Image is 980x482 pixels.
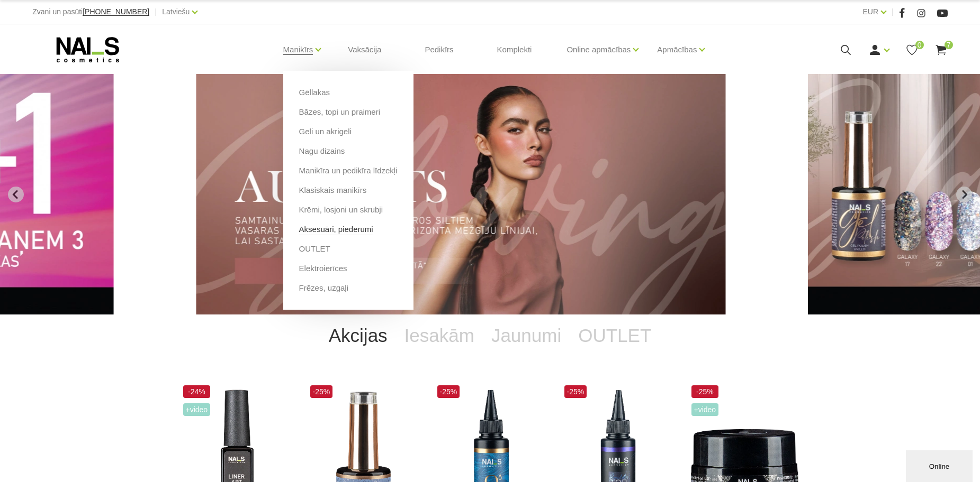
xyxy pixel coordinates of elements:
a: Akcijas [320,314,396,357]
span: +Video [183,403,211,416]
iframe: chat widget [906,448,975,482]
a: Bāzes, topi un praimeri [299,106,380,118]
div: Zvani un pasūti [32,5,149,18]
span: -25% [691,385,719,398]
button: Next slide [956,187,972,202]
a: Vaksācija [339,24,390,75]
a: Gēllakas [299,87,330,98]
a: Geli un akrigeli [299,126,352,137]
span: -25% [437,385,460,398]
a: Latviešu [162,5,190,18]
a: Jaunumi [483,314,570,357]
a: Nagu dizains [299,145,345,157]
a: EUR [863,5,879,18]
span: -25% [310,385,333,398]
span: | [892,5,894,18]
a: Krēmi, losjoni un skrubji [299,204,383,216]
span: +Video [691,403,719,416]
a: Manikīra un pedikīra līdzekļi [299,165,398,177]
a: Pedikīrs [416,24,462,75]
a: Frēzes, uzgaļi [299,282,348,294]
a: [PHONE_NUMBER] [83,8,149,16]
li: 3 of 12 [196,74,784,314]
a: Elektroierīces [299,263,347,274]
span: -25% [564,385,587,398]
button: Previous slide [8,187,24,202]
a: Online apmācības [567,29,631,71]
span: -24% [183,385,211,398]
a: 0 [905,43,919,57]
a: Aksesuāri, piederumi [299,224,373,235]
a: OUTLET [299,243,330,255]
span: 7 [945,41,953,49]
a: Iesakām [396,314,483,357]
a: OUTLET [570,314,660,357]
a: Klasiskais manikīrs [299,184,367,196]
span: 0 [915,41,924,49]
a: Apmācības [657,29,697,71]
span: | [155,5,157,18]
a: Komplekti [489,24,541,75]
a: Manikīrs [283,29,313,71]
a: 7 [934,43,948,57]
